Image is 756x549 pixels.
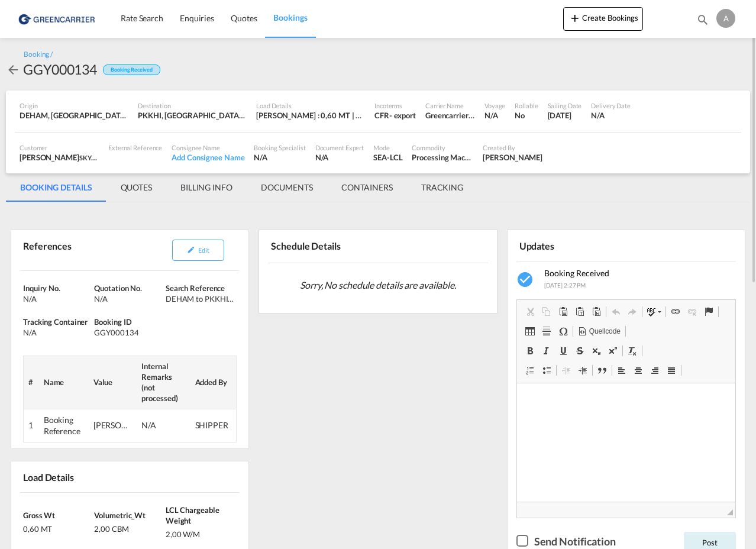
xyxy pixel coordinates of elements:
span: SKYLINE EXPRESS INTERNATIONAL GMBH [79,153,205,162]
div: N/A [23,293,91,304]
div: Annika Huss [483,152,542,163]
button: icon-plus 400-fgCreate Bookings [563,7,643,31]
div: Booking Received [103,64,160,76]
div: Destination [138,101,247,110]
span: Quotation No. [94,283,142,293]
span: Sorry, No schedule details are available. [295,274,461,296]
md-tab-item: TRACKING [407,173,477,202]
div: 5 Oct 2025 [548,110,582,121]
div: Processing Machinery and Equipment, Agricultural [412,152,473,163]
span: Bookings [273,12,307,22]
div: Document Expert [315,143,364,152]
div: Origin [20,101,128,110]
a: Einzug vergrößern [574,363,591,378]
div: PKKHI, Karachi, Pakistan, Indian Subcontinent, Asia Pacific [138,110,247,121]
div: N/A [254,152,305,163]
div: Send Notification [534,534,616,549]
div: N/A [94,293,162,304]
div: Commodity [412,143,473,152]
a: Tiefgestellt [588,343,605,359]
a: Ausschneiden (Strg+X) [522,304,538,319]
a: Nummerierte Liste einfügen/entfernen [522,363,538,378]
a: Quellcode [574,324,624,339]
th: Name [39,356,89,409]
span: Rate Search [121,13,163,23]
md-checkbox: Checkbox No Ink [516,533,616,549]
div: Customer [20,143,99,152]
div: 2,00 CBM [94,521,162,534]
a: Formatierung entfernen [624,343,641,359]
div: References [20,235,128,266]
div: SEA-LCL [373,152,402,163]
div: External Reference [108,143,162,152]
a: Einfügen (Strg+V) [555,304,571,319]
img: 1378a7308afe11ef83610d9e779c6b34.png [18,5,98,32]
td: SHIPPER [190,409,237,442]
md-pagination-wrapper: Use the left and right arrow keys to navigate between tabs [6,173,477,202]
div: DEHAM, Hamburg, Germany, Western Europe, Europe [20,110,128,121]
div: GGY000134 [94,327,162,338]
span: Quotes [231,13,257,23]
a: Tabelle [522,324,538,339]
div: Consignee Name [172,143,244,152]
div: Booking Specialist [254,143,305,152]
span: Inquiry No. [23,283,60,293]
a: Durchgestrichen [571,343,588,359]
div: 0,60 MT [23,521,91,534]
span: Volumetric_Wt [94,511,146,520]
div: Load Details [256,101,365,110]
a: Kopieren (Strg+C) [538,304,555,319]
div: CFR [374,110,389,121]
div: [PERSON_NAME] [20,152,99,163]
md-tab-item: BILLING INFO [166,173,247,202]
a: Linksbündig [613,363,630,378]
div: [PERSON_NAME] : 0,60 MT | Volumetric Wt : 2,00 CBM | Chargeable Wt : 2,00 W/M [256,110,365,121]
md-icon: icon-arrow-left [6,63,20,77]
span: Quellcode [587,327,621,337]
span: Edit [198,246,209,254]
div: Voyage [484,101,505,110]
md-icon: icon-checkbox-marked-circle [516,270,535,289]
th: Added By [190,356,237,409]
a: Rechtsbündig [647,363,663,378]
a: Horizontale Linie einfügen [538,324,555,339]
div: Carrier Name [425,101,475,110]
a: Blocksatz [663,363,680,378]
td: 1 [24,409,39,442]
td: Booking Reference [39,409,89,442]
div: Updates [516,235,624,256]
a: Anker [700,304,717,319]
md-tab-item: BOOKING DETAILS [6,173,106,202]
div: icon-magnify [696,13,709,31]
a: Link entfernen [684,304,700,319]
div: Sailing Date [548,101,582,110]
span: Tracking Container [23,317,88,327]
th: Value [89,356,137,409]
span: LCL Chargeable Weight [166,505,219,525]
div: N/A [484,110,505,121]
div: GGY000134 [23,60,97,79]
a: Als Klartext einfügen (Strg+Umschalt+V) [571,304,588,319]
div: DEHAM to PKKHI/ 05 October, 2025 [166,293,234,304]
md-tab-item: QUOTES [106,173,166,202]
a: Sonderzeichen einfügen [555,324,571,339]
div: Booking / [24,50,53,60]
div: Schedule Details [268,235,376,257]
span: Search Reference [166,283,225,293]
a: Hochgestellt [605,343,621,359]
div: MAAG [93,419,129,431]
th: # [24,356,39,409]
a: Einzug verkleinern [558,363,574,378]
div: N/A [141,419,177,431]
md-icon: icon-pencil [187,246,195,254]
a: Kursiv (Strg+I) [538,343,555,359]
a: Fett (Strg+B) [522,343,538,359]
span: Größe ändern [727,509,733,515]
div: Rollable [515,101,538,110]
a: Zitatblock [594,363,610,378]
md-tab-item: DOCUMENTS [247,173,327,202]
div: A [716,9,735,28]
md-icon: icon-plus 400-fg [568,11,582,25]
iframe: WYSIWYG-Editor, editor2 [517,383,735,502]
